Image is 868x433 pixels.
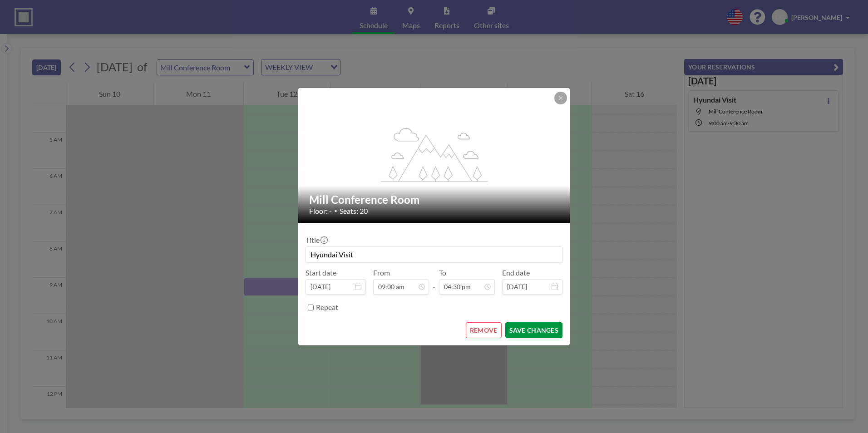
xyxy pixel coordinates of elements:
label: From [373,268,390,277]
span: Seats: 20 [340,207,368,216]
label: To [439,268,446,277]
label: End date [502,268,530,277]
button: SAVE CHANGES [505,322,562,338]
button: REMOVE [466,322,502,338]
span: Floor: - [309,207,332,216]
span: • [334,207,337,214]
h2: Mill Conference Room [309,193,560,207]
label: Title [306,236,327,245]
label: Repeat [316,303,338,312]
g: flex-grow: 1.2; [381,127,488,182]
input: (No title) [306,247,562,262]
label: Start date [306,268,336,277]
span: - [433,271,435,291]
